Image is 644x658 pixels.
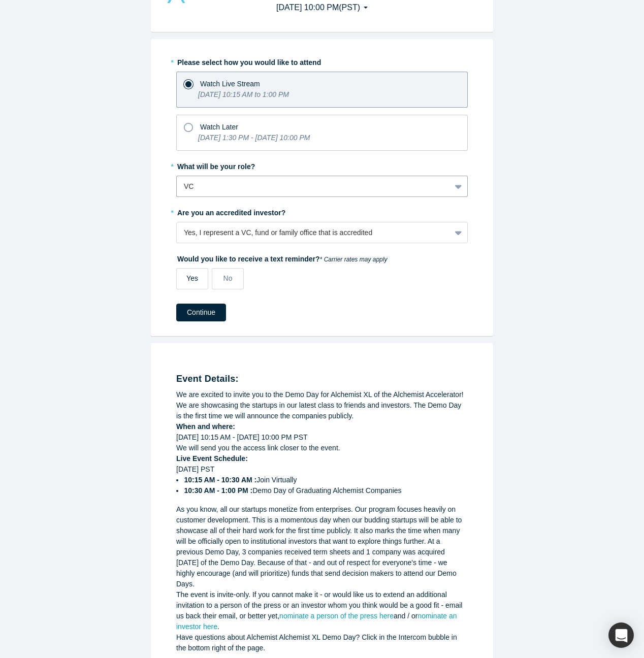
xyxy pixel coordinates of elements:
[176,204,468,218] label: Are you an accredited investor?
[176,589,468,632] div: The event is invite-only. If you cannot make it - or would like us to extend an additional invita...
[184,485,468,496] li: Demo Day of Graduating Alchemist Companies
[176,432,468,443] div: [DATE] 10:15 AM - [DATE] 10:00 PM PST
[184,227,443,238] div: Yes, I represent a VC, fund or family office that is accredited
[176,389,468,400] div: We are excited to invite you to the Demo Day for Alchemist XL of the Alchemist Accelerator!
[198,90,289,98] i: [DATE] 10:15 AM to 1:00 PM
[176,422,235,431] strong: When and where:
[176,304,226,321] button: Continue
[176,250,468,265] label: Would you like to receive a text reminder?
[176,443,468,453] div: We will send you the access link closer to the event.
[176,454,248,463] strong: Live Event Schedule:
[223,274,233,282] span: No
[184,486,252,495] strong: 10:30 AM - 1:00 PM :
[198,134,310,142] i: [DATE] 1:30 PM - [DATE] 10:00 PM
[184,475,468,485] li: Join Virtually
[176,632,468,653] div: Have questions about Alchemist Alchemist XL Demo Day? Click in the Intercom bubble in the bottom ...
[176,374,239,384] strong: Event Details:
[184,476,256,484] strong: 10:15 AM - 10:30 AM :
[200,123,238,131] span: Watch Later
[279,612,394,620] a: nominate a person of the press here
[176,504,468,589] div: As you know, all our startups monetize from enterprises. Our program focuses heavily on customer ...
[200,80,260,88] span: Watch Live Stream
[176,464,468,496] div: [DATE] PST
[186,274,198,282] span: Yes
[320,256,388,263] em: * Carrier rates may apply
[176,54,468,68] label: Please select how you would like to attend
[176,158,468,172] label: What will be your role?
[176,400,468,421] div: We are showcasing the startups in our latest class to friends and investors. The Demo Day is the ...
